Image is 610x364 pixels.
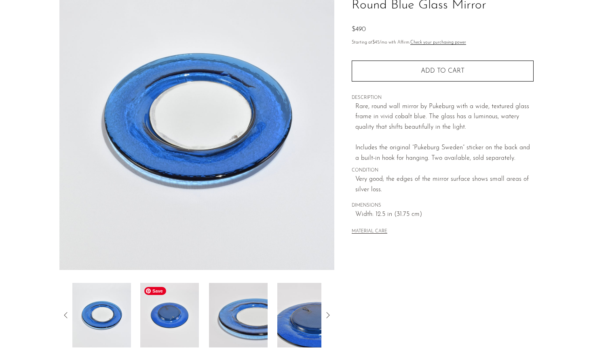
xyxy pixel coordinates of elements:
[352,202,534,209] span: DIMENSIONS
[209,283,268,347] img: Round Blue Glass Mirror
[355,174,534,195] span: Very good; the edges of the mirror surface shows small areas of silver loss.
[352,61,534,82] button: Add to cart
[277,283,336,347] img: Round Blue Glass Mirror
[355,209,534,220] span: Width: 12.5 in (31.75 cm)
[352,39,534,46] p: Starting at /mo with Affirm.
[144,287,166,295] span: Save
[352,94,534,102] span: DESCRIPTION
[140,283,199,347] img: Round Blue Glass Mirror
[72,283,131,347] img: Round Blue Glass Mirror
[355,102,534,164] p: Rare, round wall mirror by Pukeburg with a wide, textured glass frame in vivid cobalt blue. The g...
[352,229,387,235] button: MATERIAL CARE
[352,167,534,174] span: CONDITION
[352,26,366,33] span: $490
[410,40,466,45] a: Check your purchasing power - Learn more about Affirm Financing (opens in modal)
[421,68,464,74] span: Add to cart
[372,40,380,45] span: $45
